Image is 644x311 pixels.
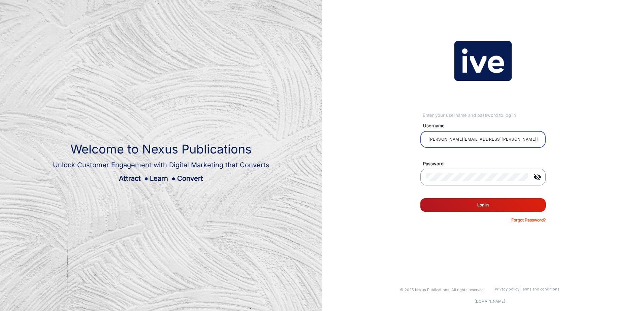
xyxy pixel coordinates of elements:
[519,287,521,291] a: |
[418,161,553,167] mat-label: Password
[171,174,175,182] span: ●
[511,217,546,223] p: Forgot Password?
[418,123,553,129] mat-label: Username
[400,287,485,292] small: © 2025 Nexus Publications. All rights reserved.
[423,112,546,119] div: Enter your username and password to log in
[53,142,269,157] h1: Welcome to Nexus Publications
[529,173,546,181] mat-icon: visibility_off
[53,160,269,170] div: Unlock Customer Engagement with Digital Marketing that Converts
[495,287,519,291] a: Privacy policy
[420,198,546,212] button: Log In
[144,174,148,182] span: ●
[454,41,512,81] img: vmg-logo
[475,299,505,304] a: [DOMAIN_NAME]
[521,287,559,291] a: Terms and conditions
[426,135,540,143] input: Your username
[53,173,269,183] div: Attract Learn Convert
